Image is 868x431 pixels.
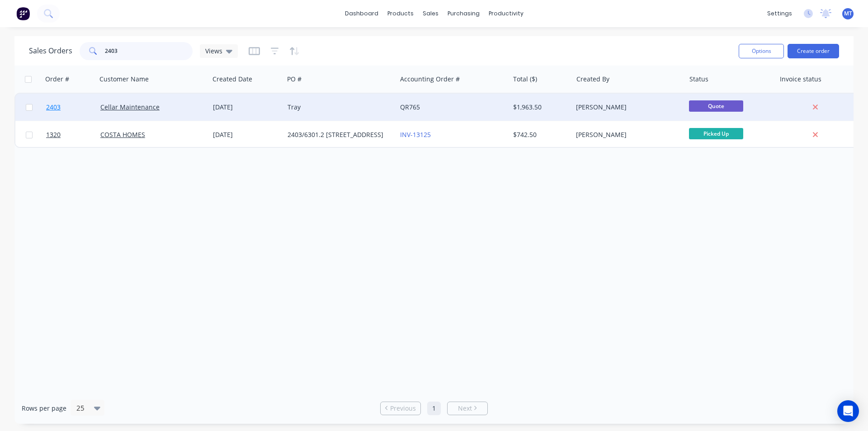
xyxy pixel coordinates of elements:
[383,7,418,20] div: products
[837,400,859,422] div: Open Intercom Messenger
[16,7,30,20] img: Factory
[100,103,160,111] a: Cellar Maintenance
[22,404,66,413] span: Rows per page
[763,7,797,20] div: settings
[427,402,441,415] a: Page 1 is your current page
[287,75,302,84] div: PO #
[288,103,388,112] div: Tray
[377,402,491,415] ul: Pagination
[689,128,743,139] span: Picked Up
[418,7,443,20] div: sales
[689,75,708,84] div: Status
[576,75,609,84] div: Created By
[448,404,487,413] a: Next page
[46,121,100,148] a: 1320
[513,130,566,139] div: $742.50
[844,9,852,18] span: MT
[105,42,193,60] input: Search...
[340,7,383,20] a: dashboard
[788,44,839,58] button: Create order
[205,46,222,56] span: Views
[576,130,676,139] div: [PERSON_NAME]
[45,75,69,84] div: Order #
[213,130,280,139] div: [DATE]
[390,404,416,413] span: Previous
[780,75,821,84] div: Invoice status
[739,44,784,58] button: Options
[576,103,676,112] div: [PERSON_NAME]
[46,130,61,139] span: 1320
[484,7,528,20] div: productivity
[46,94,100,121] a: 2403
[100,130,145,139] a: COSTA HOMES
[513,103,566,112] div: $1,963.50
[212,75,252,84] div: Created Date
[288,130,388,139] div: 2403/6301.2 [STREET_ADDRESS]
[400,130,431,139] a: INV-13125
[689,100,743,112] span: Quote
[46,103,61,112] span: 2403
[400,103,420,111] a: QR765
[99,75,149,84] div: Customer Name
[213,103,280,112] div: [DATE]
[513,75,537,84] div: Total ($)
[443,7,484,20] div: purchasing
[458,404,472,413] span: Next
[400,75,460,84] div: Accounting Order #
[29,47,72,55] h1: Sales Orders
[381,404,420,413] a: Previous page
